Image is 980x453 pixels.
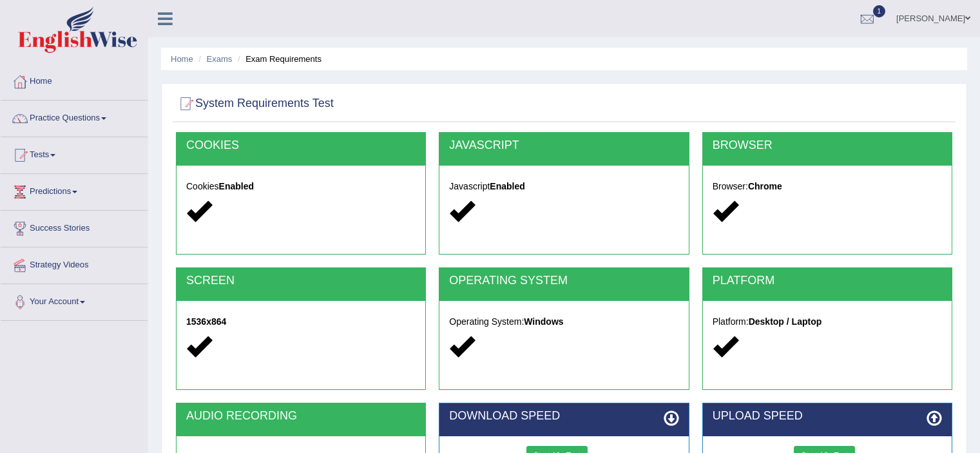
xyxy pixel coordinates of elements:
[713,182,942,191] h5: Browser:
[1,64,148,96] a: Home
[186,275,416,287] h2: SCREEN
[449,410,678,423] h2: DOWNLOAD SPEED
[176,94,334,113] h2: System Requirements Test
[449,182,678,191] h5: Javascript
[873,5,886,17] span: 1
[449,275,678,287] h2: OPERATING SYSTEM
[1,174,148,206] a: Predictions
[713,139,942,152] h2: BROWSER
[490,181,524,191] strong: Enabled
[524,316,563,327] strong: Windows
[186,182,416,191] h5: Cookies
[186,316,226,327] strong: 1536x864
[1,211,148,243] a: Success Stories
[713,410,942,423] h2: UPLOAD SPEED
[1,247,148,280] a: Strategy Videos
[449,317,678,327] h5: Operating System:
[186,139,416,152] h2: COOKIES
[207,54,233,64] a: Exams
[171,54,193,64] a: Home
[219,181,254,191] strong: Enabled
[186,410,416,423] h2: AUDIO RECORDING
[1,101,148,133] a: Practice Questions
[713,275,942,287] h2: PLATFORM
[449,139,678,152] h2: JAVASCRIPT
[748,181,782,191] strong: Chrome
[235,53,322,65] li: Exam Requirements
[749,316,822,327] strong: Desktop / Laptop
[1,137,148,169] a: Tests
[713,317,942,327] h5: Platform:
[1,284,148,316] a: Your Account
